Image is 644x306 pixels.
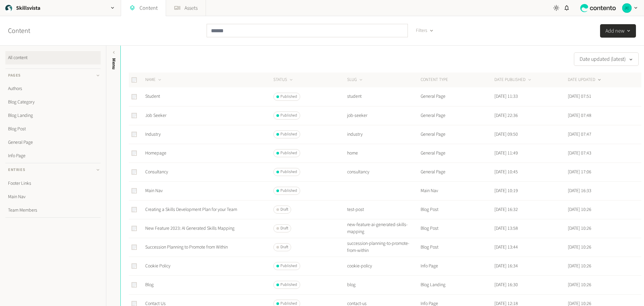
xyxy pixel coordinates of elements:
[280,131,297,137] span: Published
[8,167,25,173] span: Entries
[8,26,46,36] h2: Content
[622,3,632,13] img: Jason Culloty
[5,82,101,95] a: Authors
[568,112,591,119] time: [DATE] 07:48
[568,93,591,100] time: [DATE] 07:51
[145,150,166,157] a: Homepage
[5,109,101,122] a: Blog Landing
[8,73,21,79] span: Pages
[145,206,237,213] a: Creating a Skills Development Plan for your Team
[5,136,101,149] a: General Page
[494,263,518,269] time: [DATE] 16:34
[110,58,117,70] span: Menu
[145,131,161,138] a: Industry
[5,95,101,109] a: Blog Category
[347,257,421,275] td: cookie-policy
[494,112,518,119] time: [DATE] 22:36
[420,219,494,238] td: Blog Post
[568,225,591,232] time: [DATE] 10:26
[347,87,421,106] td: student
[145,77,162,83] button: NAME
[5,177,101,190] a: Footer Links
[420,181,494,200] td: Main Nav
[494,281,518,288] time: [DATE] 16:30
[145,169,168,175] a: Consultancy
[280,113,297,119] span: Published
[420,144,494,163] td: General Page
[347,77,364,83] button: SLUG
[273,77,294,83] button: STATUS
[574,52,639,66] button: Date updated (latest)
[280,169,297,175] span: Published
[347,238,421,257] td: succession-planning-to-promote-from-within
[420,106,494,125] td: General Page
[16,4,40,12] h2: Skillsvista
[494,169,518,175] time: [DATE] 10:45
[420,257,494,275] td: Info Page
[347,275,421,294] td: blog
[568,150,591,157] time: [DATE] 07:43
[420,125,494,144] td: General Page
[4,3,13,13] img: Skillsvista
[494,244,518,251] time: [DATE] 13:44
[280,94,297,100] span: Published
[280,207,288,213] span: Draft
[568,131,591,138] time: [DATE] 07:47
[420,163,494,181] td: General Page
[494,206,518,213] time: [DATE] 16:32
[347,144,421,163] td: home
[280,263,297,269] span: Published
[280,282,297,288] span: Published
[568,206,591,213] time: [DATE] 10:26
[5,190,101,204] a: Main Nav
[568,169,591,175] time: [DATE] 17:06
[494,150,518,157] time: [DATE] 11:49
[280,188,297,194] span: Published
[420,200,494,219] td: Blog Post
[145,112,166,119] a: Job Seeker
[280,244,288,250] span: Draft
[494,225,518,232] time: [DATE] 13:58
[494,187,518,194] time: [DATE] 10:19
[145,187,163,194] a: Main Nav
[280,150,297,156] span: Published
[600,24,636,38] button: Add new
[5,204,101,217] a: Team Members
[420,238,494,257] td: Blog Post
[145,244,228,251] a: Succession Planning to Promote from Within
[347,219,421,238] td: new-feature-ai-generated-skills-mapping
[420,275,494,294] td: Blog Landing
[411,24,439,37] button: Filters
[568,263,591,269] time: [DATE] 10:26
[420,73,494,87] th: CONTENT TYPE
[5,51,101,64] a: All content
[416,27,427,34] span: Filters
[568,187,591,194] time: [DATE] 16:33
[5,122,101,136] a: Blog Post
[280,225,288,231] span: Draft
[420,87,494,106] td: General Page
[347,200,421,219] td: test-post
[145,225,234,232] a: New Feature 2023: AI Generated Skills Mapping
[494,77,532,83] button: DATE PUBLISHED
[5,149,101,163] a: Info Page
[568,281,591,288] time: [DATE] 10:26
[568,244,591,251] time: [DATE] 10:26
[494,93,518,100] time: [DATE] 11:33
[145,263,170,269] a: Cookie Policy
[145,93,160,100] a: Student
[347,106,421,125] td: job-seeker
[568,77,602,83] button: DATE UPDATED
[145,281,154,288] a: Blog
[494,131,518,138] time: [DATE] 09:50
[347,163,421,181] td: consultancy
[347,125,421,144] td: industry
